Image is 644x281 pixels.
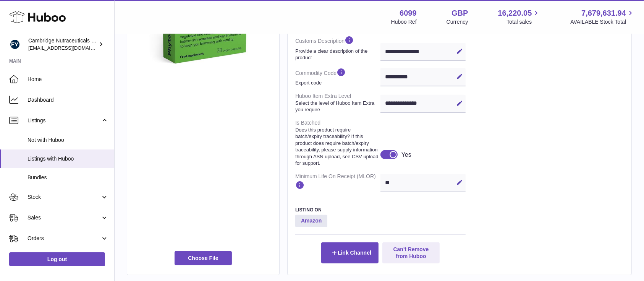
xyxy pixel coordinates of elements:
a: 7,679,631.94 AVAILABLE Stock Total [570,8,635,26]
dt: Is Batched [295,116,380,170]
div: Currency [447,18,468,26]
span: Bundles [28,174,108,181]
strong: Export code [295,80,379,86]
a: 16,220.05 Total sales [498,8,540,26]
dt: Customs Description [295,32,380,64]
button: Can't Remove from Huboo [382,242,440,263]
span: Choose File [175,251,232,265]
strong: Select the level of Huboo Item Extra you require [295,100,379,113]
strong: GBP [451,8,468,18]
img: internalAdmin-6099@internal.huboo.com [9,39,21,50]
strong: Provide a clear description of the product [295,48,379,61]
span: Stock [28,193,100,201]
span: Dashboard [28,96,108,104]
div: Cambridge Nutraceuticals Ltd [28,37,97,52]
dt: Huboo Item Extra Level [295,89,380,116]
span: [EMAIL_ADDRESS][DOMAIN_NAME] [28,45,112,51]
span: Orders [28,235,100,242]
span: Sales [28,214,100,221]
div: Huboo Ref [391,18,417,26]
dt: Minimum Life On Receipt (MLOR) [295,170,380,195]
dt: Commodity Code [295,64,380,89]
span: 16,220.05 [498,8,532,18]
div: Yes [401,151,411,159]
span: Home [28,76,108,83]
span: AVAILABLE Stock Total [570,18,635,26]
span: Listings [28,117,100,124]
span: Listings with Huboo [28,155,108,162]
strong: Amazon [295,215,327,227]
button: Link Channel [321,242,379,263]
span: 7,679,631.94 [581,8,626,18]
a: Log out [9,252,105,266]
span: Not with Huboo [28,136,108,144]
strong: Does this product require batch/expiry traceability? If this product does require batch/expiry tr... [295,127,379,167]
strong: 6099 [400,8,417,18]
h3: Listing On [295,207,466,213]
span: Total sales [506,18,540,26]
